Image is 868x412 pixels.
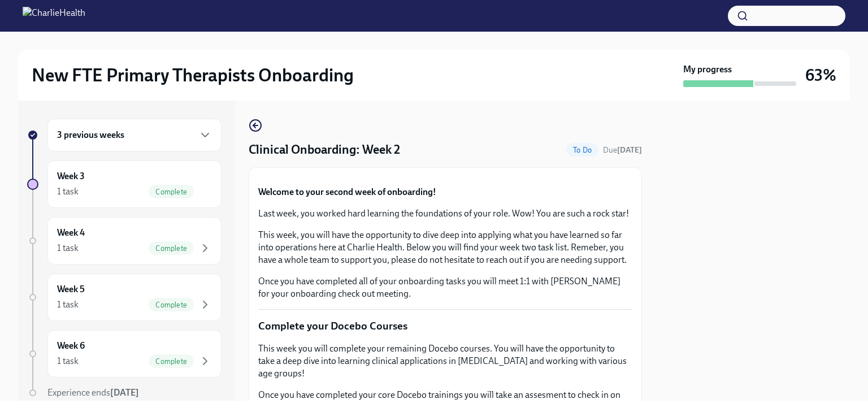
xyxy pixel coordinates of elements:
strong: Welcome to your second week of onboarding! [258,187,436,197]
h3: 63% [805,65,836,85]
p: Complete your Docebo Courses [258,319,632,333]
div: 3 previous weeks [47,119,222,151]
div: 1 task [57,355,79,367]
h6: Week 4 [57,227,85,239]
div: 1 task [57,185,79,198]
span: Experience ends [47,387,139,398]
p: This week, you will have the opportunity to dive deep into applying what you have learned so far ... [258,229,632,266]
span: Due [603,145,642,155]
p: Once you have completed all of your onboarding tasks you will meet 1:1 with [PERSON_NAME] for you... [258,275,632,300]
div: 1 task [57,298,79,311]
a: Week 51 taskComplete [27,274,222,321]
div: 1 task [57,242,79,254]
h4: Clinical Onboarding: Week 2 [249,141,400,158]
strong: [DATE] [617,145,642,155]
span: Complete [149,188,194,196]
span: September 20th, 2025 08:00 [603,145,642,155]
span: Complete [149,301,194,309]
h6: Week 3 [57,170,85,183]
p: This week you will complete your remaining Docebo courses. You will have the opportunity to take ... [258,342,632,380]
h2: New FTE Primary Therapists Onboarding [32,64,354,86]
strong: My progress [683,63,732,76]
a: Week 61 taskComplete [27,330,222,378]
a: Week 41 taskComplete [27,217,222,264]
h6: 3 previous weeks [57,129,124,141]
span: Complete [149,244,194,253]
strong: [DATE] [110,387,139,398]
a: Week 31 taskComplete [27,161,222,208]
img: CharlieHealth [23,7,85,25]
h6: Week 5 [57,283,85,296]
span: Complete [149,357,194,366]
h6: Week 6 [57,340,85,352]
p: Last week, you worked hard learning the foundations of your role. Wow! You are such a rock star! [258,207,632,220]
span: To Do [566,146,598,154]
